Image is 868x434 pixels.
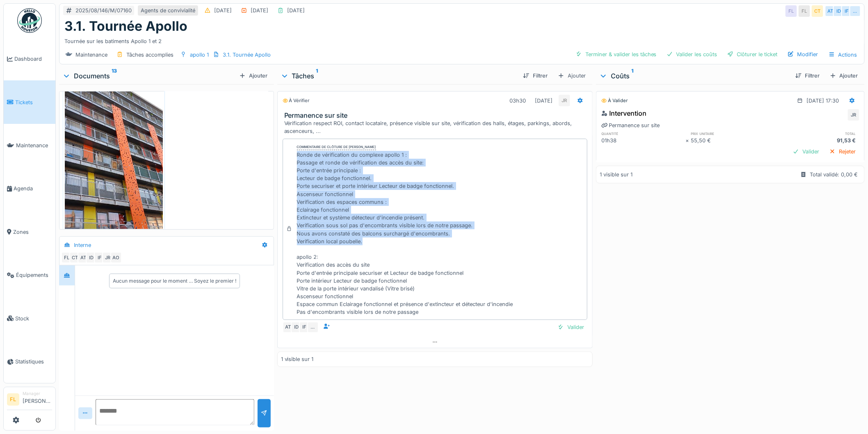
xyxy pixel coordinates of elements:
[214,7,232,14] div: [DATE]
[784,49,822,60] div: Modifier
[15,98,52,106] span: Tickets
[631,71,633,81] sup: 1
[141,7,195,14] div: Agents de convivialité
[799,5,810,17] div: FL
[299,322,311,333] div: IF
[850,5,861,17] div: …
[509,97,526,105] div: 03h30
[126,51,174,59] div: Tâches accomplies
[775,137,859,144] div: 91,53 €
[691,131,775,136] h6: prix unitaire
[7,393,19,406] li: FL
[812,5,823,17] div: CT
[601,108,646,118] div: Intervention
[236,70,271,81] div: Ajouter
[775,131,859,136] h6: total
[841,5,853,17] div: IF
[4,124,55,167] a: Maintenance
[16,271,52,279] span: Équipements
[554,322,587,333] div: Valider
[75,7,132,14] div: 2025/08/146/M/07160
[102,252,114,263] div: JR
[190,51,209,59] div: apollo 1
[4,37,55,80] a: Dashboard
[283,97,310,104] div: À vérifier
[601,131,685,136] h6: quantité
[724,49,781,60] div: Clôturer le ticket
[64,34,859,45] div: Tournée sur les batiments Apollo 1 et 2
[112,71,117,81] sup: 13
[827,70,861,81] div: Ajouter
[554,70,589,82] div: Ajouter
[663,49,721,60] div: Valider les coûts
[535,97,553,105] div: [DATE]
[62,71,236,81] div: Documents
[790,146,823,157] div: Valider
[17,8,42,33] img: Badge_color-CXgf-gQk.svg
[520,70,551,81] div: Filtrer
[14,185,52,192] span: Agenda
[16,142,52,149] span: Maintenance
[94,252,105,263] div: IF
[13,228,52,236] span: Zones
[283,322,294,333] div: AT
[4,297,55,340] a: Stock
[251,7,268,14] div: [DATE]
[61,252,73,263] div: FL
[307,322,319,333] div: …
[291,322,302,333] div: ID
[4,210,55,254] a: Zones
[601,137,685,144] div: 01h38
[601,121,660,129] div: Permanence sur site
[297,144,376,150] div: Commentaire de clôture de [PERSON_NAME]
[23,391,52,397] div: Manager
[7,391,52,410] a: FL Manager[PERSON_NAME]
[691,137,775,144] div: 55,50 €
[826,146,859,157] div: Rejeter
[223,51,271,59] div: 3.1. Tournée Apollo
[4,340,55,383] a: Statistiques
[86,252,97,263] div: ID
[316,71,318,81] sup: 1
[284,119,589,135] div: Vérification respect ROI, contact locataire, présence visible sur site, vérification des halls, é...
[14,55,52,63] span: Dashboard
[74,241,91,249] div: Interne
[4,167,55,210] a: Agenda
[75,51,107,59] div: Maintenance
[110,252,122,263] div: AO
[287,7,305,14] div: [DATE]
[825,5,836,17] div: AT
[23,391,52,408] li: [PERSON_NAME]
[807,97,839,105] div: [DATE] 17:30
[599,71,789,81] div: Coûts
[825,49,861,61] div: Actions
[786,5,797,17] div: FL
[833,5,845,17] div: ID
[297,151,513,316] div: Ronde de vérification du complexe apollo 1 : Passage et ronde de vérification des accès du site: ...
[281,71,517,81] div: Tâches
[113,277,236,285] div: Aucun message pour le moment … Soyez le premier !
[559,95,570,106] div: JR
[572,49,660,60] div: Terminer & valider les tâches
[792,70,823,81] div: Filtrer
[15,315,52,322] span: Stock
[4,80,55,123] a: Tickets
[65,66,163,279] img: cwlbobg9xi5c50pskumcbqazjacl
[600,171,633,178] div: 1 visible sur 1
[69,252,81,263] div: CT
[810,171,858,178] div: Total validé: 0,00 €
[4,254,55,297] a: Équipements
[284,112,589,119] h3: Permanence sur site
[78,252,89,263] div: AT
[848,109,859,121] div: JR
[64,18,187,34] h1: 3.1. Tournée Apollo
[15,358,52,365] span: Statistiques
[281,355,314,363] div: 1 visible sur 1
[686,137,691,144] div: ×
[601,97,628,104] div: À valider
